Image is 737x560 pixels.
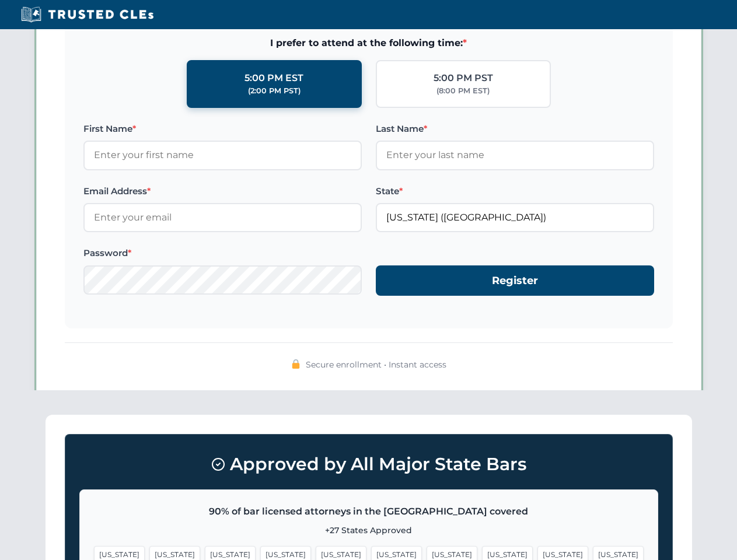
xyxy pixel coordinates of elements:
[18,6,157,23] img: Trusted CLEs
[434,71,493,86] div: 5:00 PM PST
[376,184,654,198] label: State
[376,122,654,136] label: Last Name
[83,122,362,136] label: First Name
[376,203,654,232] input: Missouri (MO)
[248,85,301,97] div: (2:00 PM PST)
[244,71,303,86] div: 5:00 PM EST
[94,524,644,537] p: +27 States Approved
[83,203,362,232] input: Enter your email
[83,246,362,260] label: Password
[376,141,654,170] input: Enter your last name
[83,141,362,170] input: Enter your first name
[83,184,362,198] label: Email Address
[306,358,446,371] span: Secure enrollment • Instant access
[83,36,654,51] span: I prefer to attend at the following time:
[94,504,644,519] p: 90% of bar licensed attorneys in the [GEOGRAPHIC_DATA] covered
[376,265,654,296] button: Register
[436,85,490,97] div: (8:00 PM EST)
[79,449,658,480] h3: Approved by All Major State Bars
[291,359,301,369] img: 🔒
